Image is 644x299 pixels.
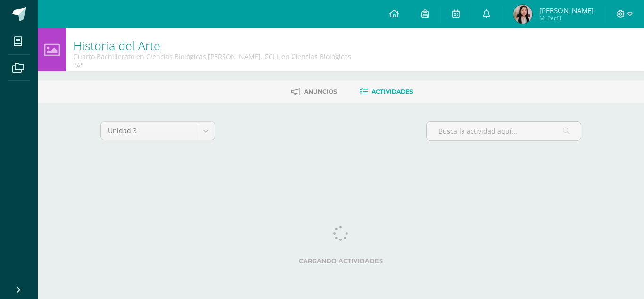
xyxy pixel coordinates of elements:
[539,6,594,15] span: [PERSON_NAME]
[360,84,413,99] a: Actividades
[291,84,337,99] a: Anuncios
[74,52,357,70] div: Cuarto Bachillerato en Ciencias Biológicas Bach. CCLL en Ciencias Biológicas 'A'
[100,257,581,265] label: Cargando actividades
[101,122,215,140] a: Unidad 3
[304,88,337,95] span: Anuncios
[74,39,357,52] h1: Historia del Arte
[513,5,532,24] img: 161f531451594815f15529220c9fb190.png
[108,122,190,140] span: Unidad 3
[372,88,413,95] span: Actividades
[427,122,581,140] input: Busca la actividad aquí...
[539,14,594,22] span: Mi Perfil
[74,37,160,53] a: Historia del Arte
